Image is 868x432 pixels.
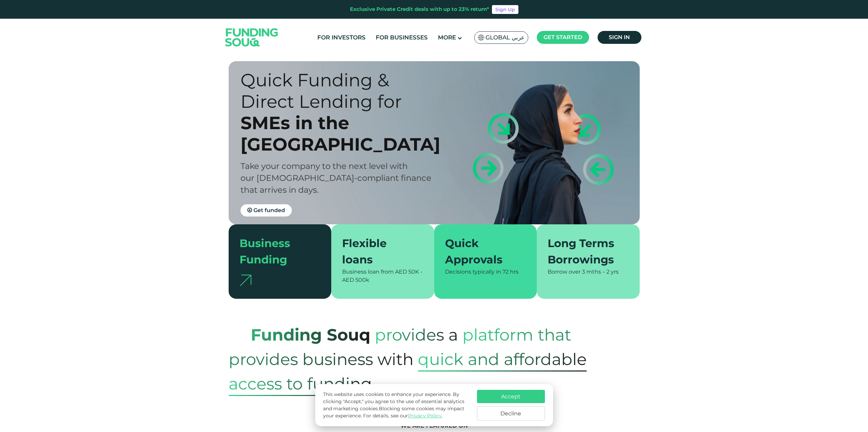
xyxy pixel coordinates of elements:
span: Business loan from [342,269,394,275]
span: Decisions typically in [445,269,501,275]
span: Sign in [609,34,630,40]
a: For Investors [316,32,367,43]
a: Sign in [598,31,641,44]
span: provides a [375,318,458,351]
div: Exclusive Private Credit deals with up to 23% return* [350,5,489,13]
span: For details, see our . [363,413,443,419]
div: Flexible loans [342,235,415,268]
img: arrow [240,275,251,286]
p: This website uses cookies to enhance your experience. By clicking "Accept," you agree to the use ... [323,391,470,419]
a: For Businesses [374,32,429,43]
span: 3 mths – 2 yrs [582,269,619,275]
img: Logo [218,20,285,55]
a: Sign Up [492,5,518,14]
span: Take your company to the next level with our [DEMOGRAPHIC_DATA]-compliant finance that arrives in... [241,161,431,195]
span: 72 hrs [502,269,518,275]
span: Global عربي [485,34,525,41]
span: Get funded [253,207,285,213]
span: access to funding. [229,371,375,396]
button: Accept [477,390,545,403]
span: quick and affordable [418,347,587,371]
div: Quick Approvals [445,235,518,268]
span: Blocking some cookies may impact your experience. [323,405,464,419]
div: Long Terms Borrowings [548,235,621,268]
a: Get funded [241,204,292,217]
div: SMEs in the [GEOGRAPHIC_DATA] [241,112,446,155]
span: We are featured on [401,422,468,429]
button: Decline [477,407,545,420]
span: More [438,34,456,41]
span: Get started [544,34,582,40]
span: platform that provides business with [229,318,571,376]
strong: Funding Souq [251,325,370,345]
span: Borrow over [548,269,581,275]
a: Privacy Policy [408,413,442,419]
img: SA Flag [478,35,484,40]
div: Quick Funding & Direct Lending for [241,69,446,112]
div: Business Funding [240,235,313,268]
